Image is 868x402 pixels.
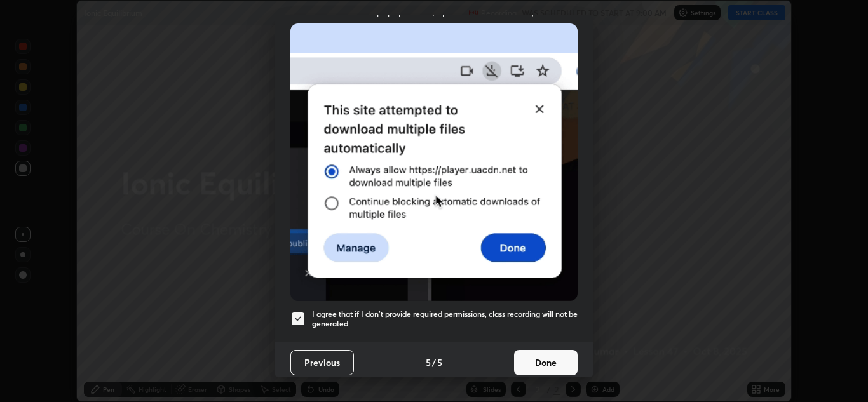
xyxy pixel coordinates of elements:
h4: 5 [426,356,431,369]
img: downloads-permission-blocked.gif [290,23,578,301]
h4: 5 [437,356,442,369]
button: Previous [290,350,354,375]
h5: I agree that if I don't provide required permissions, class recording will not be generated [312,309,578,329]
button: Done [514,350,578,375]
h4: / [432,356,436,369]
